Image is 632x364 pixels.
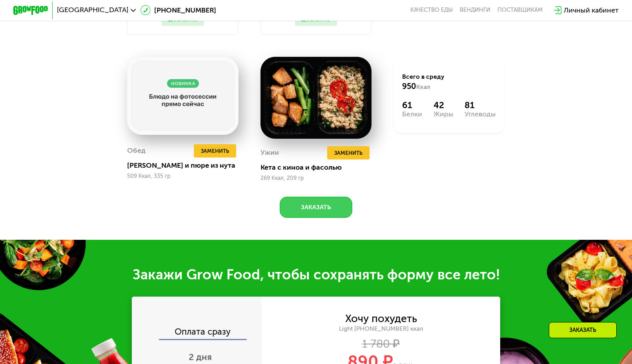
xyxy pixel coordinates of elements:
[133,328,262,339] div: Оплата сразу
[345,314,417,324] div: Хочу похудеть
[327,146,370,159] button: Заменить
[194,144,236,158] button: Заменить
[410,7,453,14] a: Качество еды
[564,5,619,16] div: Личный кабинет
[549,322,617,338] div: Заказать
[260,163,379,172] div: Кета с киноа и фасолью
[433,111,454,118] div: Жиры
[262,339,501,349] div: 1 780 ₽
[334,148,362,157] span: Заменить
[402,72,496,92] div: Всего в среду
[127,144,146,158] div: Обед
[416,83,430,91] span: Ккал
[260,146,279,159] div: Ужин
[57,7,128,14] span: [GEOGRAPHIC_DATA]
[189,352,212,362] span: 2 дня
[402,100,422,111] div: 61
[402,81,416,91] span: 950
[433,100,454,111] div: 42
[402,111,422,118] div: Белки
[140,5,217,16] a: [PHONE_NUMBER]
[497,7,543,14] div: поставщикам
[127,161,245,170] div: [PERSON_NAME] и пюре из нута
[464,100,496,111] div: 81
[460,7,490,14] a: Вендинги
[262,325,501,333] div: Light [PHONE_NUMBER] ккал
[464,111,496,118] div: Углеводы
[260,175,372,181] div: 269 Ккал, 209 гр
[201,147,229,155] span: Заменить
[127,173,238,179] div: 509 Ккал, 335 гр
[280,197,352,218] button: Заказать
